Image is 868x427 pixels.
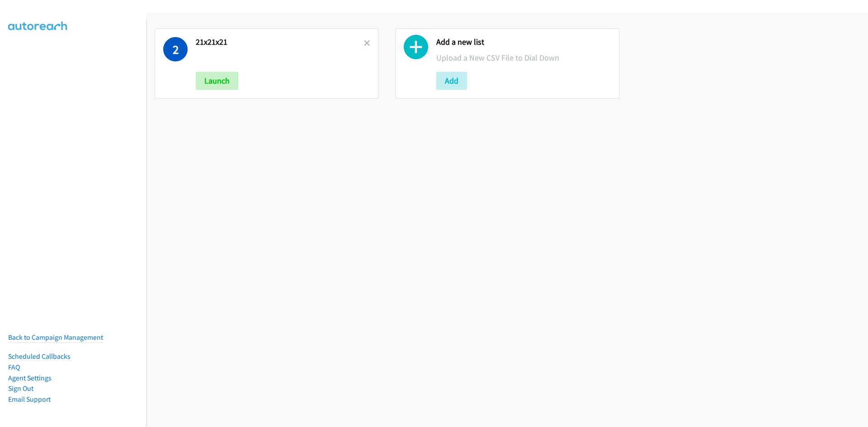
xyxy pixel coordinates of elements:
[196,72,238,90] button: Launch
[8,363,20,371] a: FAQ
[436,37,611,47] h2: Add a new list
[8,333,103,342] a: Back to Campaign Management
[8,352,71,361] a: Scheduled Callbacks
[8,395,51,404] a: Email Support
[163,37,188,61] h1: 2
[196,37,364,47] h2: 21x21x21
[436,52,611,64] p: Upload a New CSV File to Dial Down
[8,384,33,393] a: Sign Out
[436,72,467,90] button: Add
[8,374,52,382] a: Agent Settings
